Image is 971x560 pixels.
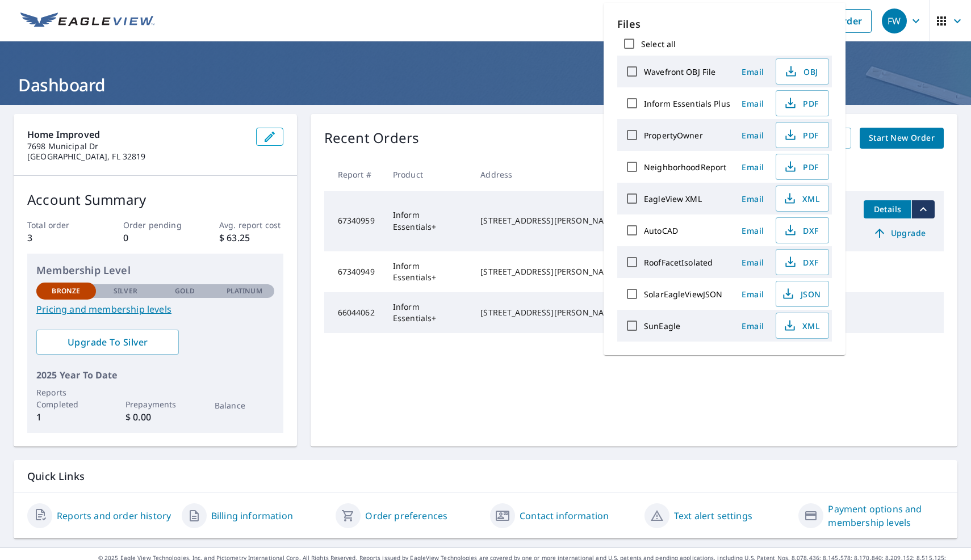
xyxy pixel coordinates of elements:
label: Wavefront OBJ File [644,66,715,77]
a: Billing information [211,509,293,523]
p: Quick Links [27,469,944,483]
span: Start New Order [869,131,935,145]
span: Upgrade To Silver [45,336,170,348]
label: SolarEagleViewJSON [644,289,722,300]
td: 66044062 [324,292,384,333]
span: PDF [783,160,819,174]
button: DXF [776,249,829,275]
a: Upgrade [864,224,935,242]
p: Balance [215,399,274,411]
span: Email [739,98,767,109]
button: Email [735,127,771,144]
p: 1 [36,410,96,424]
p: Prepayments [125,398,185,410]
a: Order preferences [365,509,447,523]
div: [STREET_ADDRESS][PERSON_NAME] [480,266,683,277]
td: 67340949 [324,251,384,292]
a: Pricing and membership levels [36,302,274,316]
p: Membership Level [36,263,274,278]
span: Upgrade [870,226,928,240]
div: [STREET_ADDRESS][PERSON_NAME][PERSON_NAME] [480,307,683,318]
label: PropertyOwner [644,130,703,141]
button: PDF [776,90,829,116]
a: Order [826,9,872,33]
button: Email [735,285,771,303]
p: $ 63.25 [219,231,283,245]
button: Email [735,222,771,239]
p: Bronze [52,286,80,296]
p: [GEOGRAPHIC_DATA], FL 32819 [27,151,247,162]
a: Upgrade To Silver [36,330,179,355]
span: Email [739,321,767,331]
a: Payment options and membership levels [828,502,944,529]
p: Total order [27,219,91,231]
p: 7698 Municipal Dr [27,141,247,151]
a: Text alert settings [674,509,752,523]
a: Start New Order [860,128,944,149]
button: filesDropdownBtn-67340959 [911,200,935,218]
label: SunEagle [644,321,680,331]
span: Email [739,130,767,141]
p: 0 [123,231,187,245]
p: 2025 Year To Date [36,368,274,382]
span: XML [783,192,819,205]
p: Silver [114,286,137,296]
td: Inform Essentials+ [384,292,471,333]
button: Email [735,95,771,112]
img: EV Logo [20,12,154,30]
button: detailsBtn-67340959 [864,200,911,218]
span: Email [739,225,767,236]
button: XML [776,313,829,339]
label: Select all [641,39,676,49]
button: Email [735,158,771,176]
span: Details [870,204,905,214]
span: JSON [783,287,819,301]
span: DXF [783,224,819,237]
th: Report # [324,158,384,191]
button: Email [735,190,771,208]
p: Recent Orders [324,128,420,149]
p: Gold [175,286,194,296]
a: Reports and order history [57,509,171,523]
button: PDF [776,154,829,180]
p: 3 [27,231,91,245]
button: Email [735,254,771,271]
label: EagleView XML [644,193,702,204]
p: Reports Completed [36,386,96,410]
span: PDF [783,96,819,110]
td: Inform Essentials+ [384,191,471,251]
span: Email [739,257,767,268]
p: $ 0.00 [125,410,185,424]
h1: Dashboard [14,73,957,96]
button: JSON [776,281,829,307]
button: Email [735,317,771,335]
button: PDF [776,122,829,148]
span: OBJ [783,65,819,78]
div: [STREET_ADDRESS][PERSON_NAME] [480,215,683,226]
th: Product [384,158,471,191]
span: Email [739,66,767,77]
span: Email [739,289,767,300]
div: FW [882,9,907,33]
label: NeighborhoodReport [644,162,726,172]
p: Order pending [123,219,187,231]
label: RoofFacetIsolated [644,257,713,268]
button: XML [776,186,829,212]
p: Files [617,16,832,32]
td: Inform Essentials+ [384,251,471,292]
label: AutoCAD [644,225,678,236]
span: XML [783,319,819,332]
p: Platinum [227,286,262,296]
a: Contact information [520,509,609,523]
span: Email [739,193,767,204]
td: 67340959 [324,191,384,251]
button: DXF [776,217,829,243]
button: OBJ [776,58,829,85]
span: PDF [783,128,819,142]
span: Email [739,162,767,172]
th: Address [471,158,692,191]
p: Home Improved [27,128,247,141]
p: Account Summary [27,190,283,210]
label: Inform Essentials Plus [644,98,730,109]
span: DXF [783,255,819,269]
